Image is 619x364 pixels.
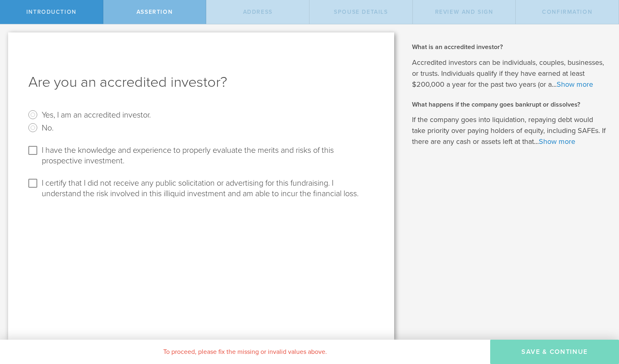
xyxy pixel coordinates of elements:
[412,114,607,147] p: If the company goes into liquidation, repaying debt would take priority over paying holders of eq...
[557,80,593,89] a: Show more
[28,73,374,92] h1: Are you an accredited investor?
[412,57,607,90] p: Accredited investors can be individuals, couples, businesses, or trusts. Individuals qualify if t...
[539,137,575,146] a: Show more
[412,43,607,51] h2: What is an accredited investor?
[334,9,388,15] span: Spouse Details
[42,109,151,120] label: Yes, I am an accredited investor.
[490,340,619,364] button: Save & Continue
[42,144,372,166] label: I have the knowledge and experience to properly evaluate the merits and risks of this prospective...
[542,9,592,15] span: Confirmation
[42,122,53,133] label: No.
[137,9,173,15] span: assertion
[28,121,374,134] radio: No.
[243,9,273,15] span: Address
[26,9,77,15] span: Introduction
[435,9,493,15] span: Review and Sign
[42,177,372,199] label: I certify that I did not receive any public solicitation or advertising for this fundraising. I u...
[412,100,607,109] h2: What happens if the company goes bankrupt or dissolves?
